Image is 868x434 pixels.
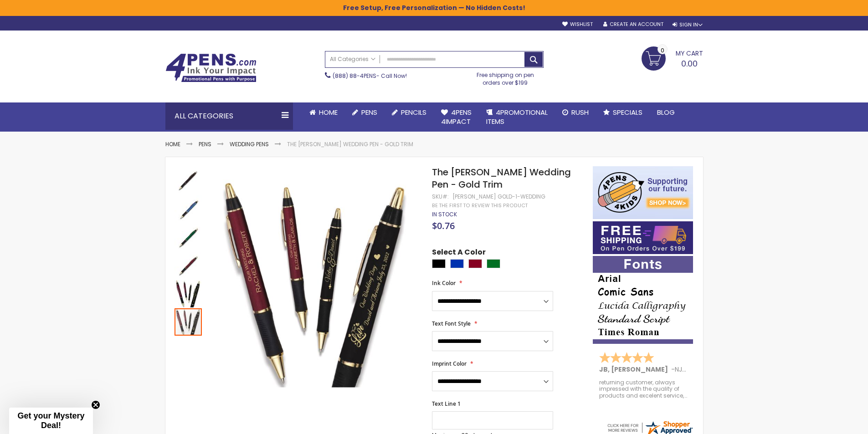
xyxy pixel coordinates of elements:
span: Specials [613,107,642,117]
span: Pencils [401,107,426,117]
a: 4Pens4impact [434,102,479,132]
a: Rush [555,102,596,123]
span: 4PROMOTIONAL ITEMS [486,107,548,126]
span: In stock [432,210,457,218]
span: JB, [PERSON_NAME] [599,365,671,374]
span: Get your Mystery Deal! [17,411,84,430]
a: Be the first to review this product [432,202,528,209]
a: Wishlist [562,21,593,28]
img: The Barton Wedding Pen - Gold Trim [175,167,202,194]
div: The Barton Wedding Pen - Gold Trim [175,251,203,279]
img: 4pens 4 kids [593,166,693,219]
button: Close teaser [91,400,100,409]
span: All Categories [330,56,375,63]
img: The Barton Wedding Pen - Gold Trim [175,224,202,251]
a: Blog [650,102,682,123]
strong: SKU [432,193,449,200]
li: The [PERSON_NAME] Wedding Pen - Gold Trim [287,141,413,148]
span: 0 [661,46,664,55]
div: Burgundy [468,259,482,268]
a: 4PROMOTIONALITEMS [479,102,555,132]
span: Pens [361,107,377,117]
span: Home [319,107,338,117]
img: font-personalization-examples [593,256,693,344]
span: 4Pens 4impact [441,107,472,126]
img: The Barton Wedding Pen - Gold Trim [175,195,202,223]
a: 0.00 0 [642,46,703,69]
div: Free shipping on pen orders over $199 [467,68,544,86]
div: All Categories [165,102,293,130]
a: Wedding Pens [230,140,269,148]
div: Get your Mystery Deal!Close teaser [9,408,93,434]
span: Blog [657,107,675,117]
div: returning customer, always impressed with the quality of products and excelent service, will retu... [599,379,688,399]
a: (888) 88-4PENS [333,72,376,80]
span: $0.76 [432,220,455,232]
span: Imprint Color [432,360,467,368]
span: Ink Color [432,279,456,287]
span: Text Line 1 [432,400,461,408]
a: Create an Account [603,21,663,28]
span: Select A Color [432,247,486,260]
span: - Call Now! [333,72,407,80]
div: Availability [432,211,457,218]
div: Blue [450,259,464,268]
a: Pencils [385,102,434,123]
div: Green [487,259,500,268]
img: The Barton Wedding Pen - Gold Trim [212,179,420,388]
a: Pens [345,102,385,123]
img: The Barton Wedding Pen - Gold Trim [175,280,202,307]
a: Home [302,102,345,123]
a: All Categories [325,51,380,66]
div: The Barton Wedding Pen - Gold Trim [175,166,203,194]
img: 4Pens Custom Pens and Promotional Products [165,53,257,82]
div: The Barton Wedding Pen - Gold Trim [175,279,203,307]
div: The Barton Wedding Pen - Gold Trim [175,307,202,336]
span: The [PERSON_NAME] Wedding Pen - Gold Trim [432,166,571,191]
a: Pens [199,140,211,148]
div: Sign In [673,21,703,28]
div: The Barton Wedding Pen - Gold Trim [175,223,203,251]
span: Rush [571,107,589,117]
a: Home [165,140,180,148]
img: Free shipping on orders over $199 [593,221,693,254]
div: Black [432,259,446,268]
div: [PERSON_NAME] Gold-1-wedding [452,193,545,200]
span: 0.00 [681,58,698,69]
div: The Barton Wedding Pen - Gold Trim [175,194,203,223]
a: Specials [596,102,650,123]
img: The Barton Wedding Pen - Gold Trim [175,252,202,279]
span: Text Font Style [432,320,471,327]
